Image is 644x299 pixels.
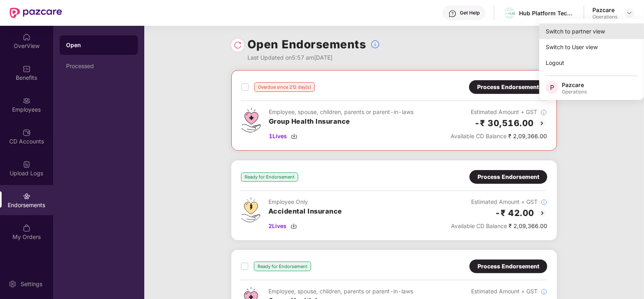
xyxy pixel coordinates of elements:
[478,172,539,181] div: Process Endorsement
[539,23,644,39] div: Switch to partner view
[254,82,315,92] div: Overdue since 212 day(s)
[66,41,131,49] div: Open
[370,39,380,49] img: svg+xml;base64,PHN2ZyBpZD0iSW5mb18tXzMyeDMyIiBkYXRhLW5hbWU9IkluZm8gLSAzMngzMiIgeG1sbnM9Imh0dHA6Ly...
[519,9,575,17] div: Hub Platform Technology Partners ([GEOGRAPHIC_DATA]) Private Limited
[474,116,534,130] h2: -₹ 30,516.00
[592,6,617,14] div: Pazcare
[451,197,547,206] div: Estimated Amount + GST
[269,116,413,127] h3: Group Health Insurance
[268,206,342,217] h3: Accidental Insurance
[268,197,342,206] div: Employee Only
[268,287,413,296] div: Employee, spouse, children, parents or parent-in-laws
[247,53,380,62] div: Last Updated on 5:57 am[DATE]
[504,11,515,16] img: hub_logo_light.png
[539,39,644,55] div: Switch to User view
[541,199,547,206] img: svg+xml;base64,PHN2ZyBpZD0iSW5mb18tXzMyeDMyIiBkYXRhLW5hbWU9IkluZm8gLSAzMngzMiIgeG1sbnM9Imh0dHA6Ly...
[460,10,480,16] div: Get Help
[269,108,413,116] div: Employee, spouse, children, parents or parent-in-laws
[23,160,31,168] img: svg+xml;base64,PHN2ZyBpZD0iVXBsb2FkX0xvZ3MiIGRhdGEtbmFtZT0iVXBsb2FkIExvZ3MiIHhtbG5zPSJodHRwOi8vd3...
[8,280,17,288] img: svg+xml;base64,PHN2ZyBpZD0iU2V0dGluZy0yMHgyMCIgeG1sbnM9Imh0dHA6Ly93d3cudzMub3JnLzIwMDAvc3ZnIiB3aW...
[23,33,31,41] img: svg+xml;base64,PHN2ZyBpZD0iSG9tZSIgeG1sbnM9Imh0dHA6Ly93d3cudzMub3JnLzIwMDAvc3ZnIiB3aWR0aD0iMjAiIG...
[537,118,547,128] img: svg+xml;base64,PHN2ZyBpZD0iQmFjay0yMHgyMCIgeG1sbnM9Imh0dHA6Ly93d3cudzMub3JnLzIwMDAvc3ZnIiB3aWR0aD...
[540,109,547,116] img: svg+xml;base64,PHN2ZyBpZD0iSW5mb18tXzMyeDMyIiBkYXRhLW5hbWU9IkluZm8gLSAzMngzMiIgeG1sbnM9Imh0dHA6Ly...
[23,65,31,73] img: svg+xml;base64,PHN2ZyBpZD0iQmVuZWZpdHMiIHhtbG5zPSJodHRwOi8vd3d3LnczLm9yZy8yMDAwL3N2ZyIgd2lkdGg9Ij...
[18,280,45,288] div: Settings
[23,97,31,105] img: svg+xml;base64,PHN2ZyBpZD0iRW1wbG95ZWVzIiB4bWxucz0iaHR0cDovL3d3dy53My5vcmcvMjAwMC9zdmciIHdpZHRoPS...
[451,222,507,229] span: Available CD Balance
[291,223,297,229] img: svg+xml;base64,PHN2ZyBpZD0iRG93bmxvYWQtMzJ4MzIiIHhtbG5zPSJodHRwOi8vd3d3LnczLm9yZy8yMDAwL3N2ZyIgd2...
[592,14,617,20] div: Operations
[66,63,131,69] div: Processed
[23,129,31,137] img: svg+xml;base64,PHN2ZyBpZD0iQ0RfQWNjb3VudHMiIGRhdGEtbmFtZT0iQ0QgQWNjb3VudHMiIHhtbG5zPSJodHRwOi8vd3...
[23,224,31,232] img: svg+xml;base64,PHN2ZyBpZD0iTXlfT3JkZXJzIiBkYXRhLW5hbWU9Ik15IE9yZGVycyIgeG1sbnM9Imh0dHA6Ly93d3cudz...
[562,89,587,95] div: Operations
[478,262,539,271] div: Process Endorsement
[626,10,633,16] img: svg+xml;base64,PHN2ZyBpZD0iRHJvcGRvd24tMzJ4MzIiIHhtbG5zPSJodHRwOi8vd3d3LnczLm9yZy8yMDAwL3N2ZyIgd2...
[451,222,547,230] div: ₹ 2,09,366.00
[254,262,311,271] div: Ready for Endorsement
[449,10,457,18] img: svg+xml;base64,PHN2ZyBpZD0iSGVscC0zMngzMiIgeG1sbnM9Imh0dHA6Ly93d3cudzMub3JnLzIwMDAvc3ZnIiB3aWR0aD...
[23,192,31,200] img: svg+xml;base64,PHN2ZyBpZD0iRW5kb3JzZW1lbnRzIiB4bWxucz0iaHR0cDovL3d3dy53My5vcmcvMjAwMC9zdmciIHdpZH...
[477,83,539,91] div: Process Endorsement
[539,55,644,71] div: Logout
[291,133,297,139] img: svg+xml;base64,PHN2ZyBpZD0iRG93bmxvYWQtMzJ4MzIiIHhtbG5zPSJodHRwOi8vd3d3LnczLm9yZy8yMDAwL3N2ZyIgd2...
[10,8,62,18] img: New Pazcare Logo
[241,197,260,222] img: svg+xml;base64,PHN2ZyB4bWxucz0iaHR0cDovL3d3dy53My5vcmcvMjAwMC9zdmciIHdpZHRoPSI0OS4zMjEiIGhlaWdodD...
[562,81,587,89] div: Pazcare
[451,133,507,139] span: Available CD Balance
[451,108,547,116] div: Estimated Amount + GST
[269,132,287,141] span: 1 Lives
[451,132,547,141] div: ₹ 2,09,366.00
[247,35,366,53] h1: Open Endorsements
[451,287,547,296] div: Estimated Amount + GST
[538,208,547,218] img: svg+xml;base64,PHN2ZyBpZD0iQmFjay0yMHgyMCIgeG1sbnM9Imh0dHA6Ly93d3cudzMub3JnLzIwMDAvc3ZnIiB3aWR0aD...
[495,206,534,220] h2: -₹ 42.00
[550,83,554,92] span: P
[234,41,242,49] img: svg+xml;base64,PHN2ZyBpZD0iUmVsb2FkLTMyeDMyIiB4bWxucz0iaHR0cDovL3d3dy53My5vcmcvMjAwMC9zdmciIHdpZH...
[268,222,287,230] span: 2 Lives
[241,108,261,133] img: svg+xml;base64,PHN2ZyB4bWxucz0iaHR0cDovL3d3dy53My5vcmcvMjAwMC9zdmciIHdpZHRoPSI0Ny43MTQiIGhlaWdodD...
[241,172,298,182] div: Ready for Endorsement
[541,289,547,295] img: svg+xml;base64,PHN2ZyBpZD0iSW5mb18tXzMyeDMyIiBkYXRhLW5hbWU9IkluZm8gLSAzMngzMiIgeG1sbnM9Imh0dHA6Ly...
